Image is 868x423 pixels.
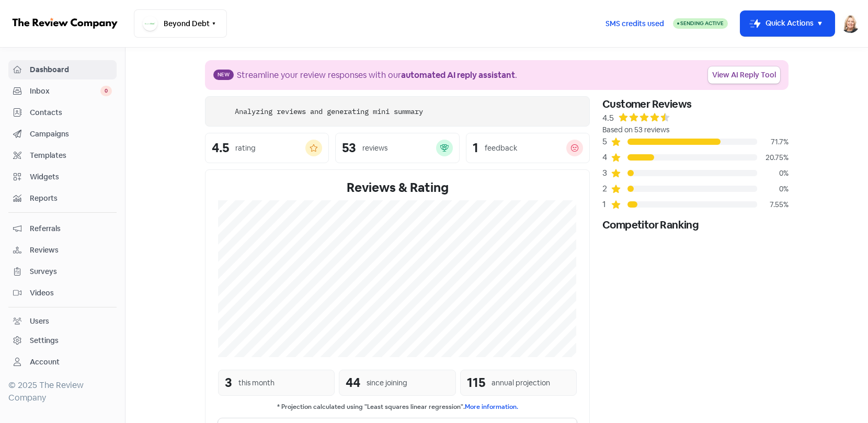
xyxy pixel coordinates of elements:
div: 115 [467,373,485,392]
div: Competitor Ranking [602,217,789,233]
div: 1 [602,198,611,211]
div: 4 [602,151,611,164]
span: SMS credits used [606,18,664,29]
div: Account [30,357,60,368]
small: * Projection calculated using "Least squares linear regression". [218,402,577,412]
div: Analyzing reviews and generating mini summary [235,106,423,117]
div: annual projection [492,378,550,388]
div: this month [238,378,275,388]
div: reviews [362,143,387,154]
a: Dashboard [8,60,117,79]
a: Account [8,352,117,372]
a: Widgets [8,167,117,187]
span: Videos [30,288,112,299]
span: New [213,70,234,80]
div: Reviews & Rating [218,178,577,197]
div: 4.5 [602,112,614,124]
div: 53 [342,142,356,154]
a: Reports [8,189,117,208]
span: Referrals [30,223,112,234]
span: Sending Active [680,20,724,27]
div: feedback [485,143,517,154]
b: automated AI reply assistant [401,70,515,81]
a: 4.5rating [205,133,329,163]
div: since joining [367,378,407,388]
div: 3 [225,373,232,392]
div: 4.5 [212,142,229,154]
div: Based on 53 reviews [602,124,789,135]
img: User [841,14,860,33]
a: SMS credits used [597,17,673,28]
a: Videos [8,283,117,303]
span: Widgets [30,172,112,182]
a: Sending Active [673,17,728,30]
button: Quick Actions [740,11,835,36]
a: 1feedback [466,133,590,163]
div: Users [30,316,49,327]
div: 0% [757,184,789,195]
div: 71.7% [757,136,789,147]
a: Templates [8,146,117,165]
a: Referrals [8,219,117,238]
a: Inbox 0 [8,82,117,101]
div: Settings [30,335,59,346]
div: 0% [757,168,789,179]
div: 7.55% [757,199,789,210]
a: 53reviews [335,133,459,163]
a: Users [8,312,117,331]
a: Reviews [8,241,117,260]
div: 3 [602,167,611,179]
div: 5 [602,135,611,148]
a: Campaigns [8,124,117,144]
div: © 2025 The Review Company [8,379,117,404]
div: 20.75% [757,152,789,163]
span: Reviews [30,245,112,256]
a: Settings [8,331,117,350]
button: Beyond Debt [134,9,227,38]
div: Customer Reviews [602,96,789,112]
span: 0 [100,86,112,96]
span: Templates [30,150,112,161]
span: Inbox [30,86,100,97]
div: 2 [602,182,611,195]
a: More information. [465,403,518,411]
a: View AI Reply Tool [708,66,780,84]
span: Surveys [30,266,112,277]
div: rating [235,143,256,154]
span: Contacts [30,107,112,118]
span: Reports [30,193,112,204]
a: Contacts [8,103,117,122]
div: 44 [346,373,360,392]
span: Dashboard [30,64,112,75]
div: 1 [473,142,478,154]
span: Campaigns [30,129,112,140]
div: Streamline your review responses with our . [237,69,517,82]
a: Surveys [8,262,117,281]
